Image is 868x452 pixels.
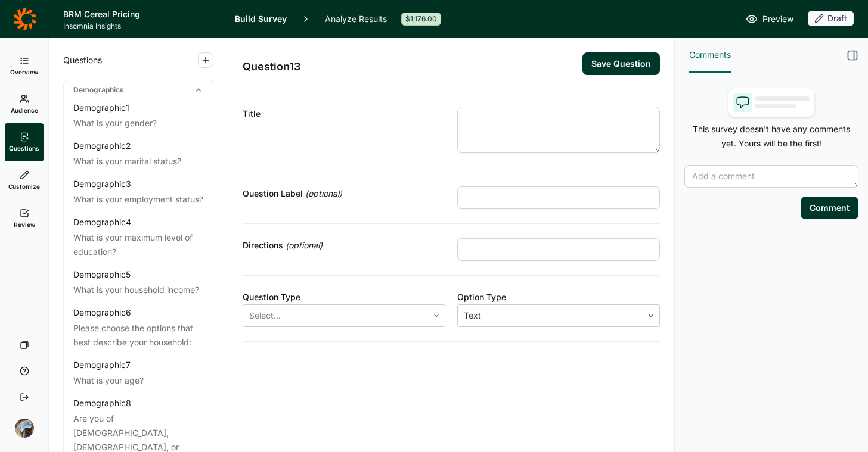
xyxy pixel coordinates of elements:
[286,238,323,253] span: (optional)
[73,269,131,280] div: Demographic 5
[243,107,445,121] div: Title
[15,419,34,438] img: ocn8z7iqvmiiaveqkfqd.png
[14,220,35,229] span: Review
[401,13,441,26] div: $1,176.00
[11,106,38,114] span: Audience
[762,12,793,26] span: Preview
[64,80,213,99] div: Demographics
[73,373,203,388] div: What is your age?
[243,58,300,75] span: Question 13
[73,321,203,350] div: Please choose the options that best describe your household:
[73,216,131,228] div: Demographic 4
[73,154,203,169] div: What is your marital status?
[801,197,858,219] button: Comment
[73,192,203,207] div: What is your employment status?
[63,7,221,21] h1: BRM Cereal Pricing
[5,123,44,161] a: Questions
[684,122,858,151] p: This survey doesn't have any comments yet. Yours will be the first!
[5,47,44,85] a: Overview
[63,21,221,31] span: Insomnia Insights
[243,290,445,304] div: Question Type
[808,11,854,26] div: Draft
[73,283,203,297] div: What is your household income?
[73,230,203,259] div: What is your maximum level of education?
[73,116,203,130] div: What is your gender?
[10,68,38,76] span: Overview
[457,290,660,304] div: Option Type
[582,52,660,75] button: Save Question
[73,140,131,152] div: Demographic 2
[63,53,102,67] span: Questions
[305,186,342,201] span: (optional)
[73,102,129,114] div: Demographic 1
[5,161,44,199] a: Customize
[73,178,131,190] div: Demographic 3
[5,85,44,123] a: Audience
[746,12,793,26] a: Preview
[243,186,445,201] div: Question Label
[689,48,731,62] span: Comments
[808,11,854,27] button: Draft
[9,144,39,152] span: Questions
[243,238,445,253] div: Directions
[5,199,44,238] a: Review
[73,359,131,371] div: Demographic 7
[689,38,731,73] button: Comments
[8,182,40,191] span: Customize
[73,397,131,409] div: Demographic 8
[73,307,131,319] div: Demographic 6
